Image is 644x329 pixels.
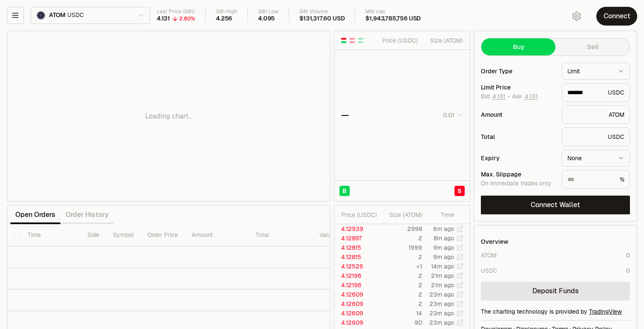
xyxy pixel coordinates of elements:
time: 9m ago [433,253,454,261]
td: 1999 [380,243,423,252]
div: 2.80% [179,15,195,22]
span: B [342,187,347,195]
div: ATOM [481,251,497,260]
time: 23m ago [429,309,454,317]
time: 23m ago [429,291,454,298]
div: 0 [626,266,630,275]
th: Amount [185,224,249,246]
div: The charting technology is provided by [481,307,630,316]
div: $131,317.60 USD [299,15,345,23]
div: Price ( USDC ) [380,36,418,45]
th: Time [21,224,80,246]
time: 14m ago [431,263,454,270]
p: Loading chart... [145,111,192,121]
button: Connect [596,7,637,26]
div: Limit Price [481,84,555,90]
div: $1,943,785,756 USD [365,15,421,23]
div: Time [429,211,454,219]
td: 4.12939 [334,224,380,234]
td: 2998 [380,224,423,234]
div: USDC [562,127,630,146]
div: Size ( ATOM ) [387,211,422,219]
div: % [562,170,630,189]
button: 4.131 [492,93,506,100]
button: Show Buy Orders Only [357,37,364,44]
img: ATOM Logo [37,12,45,19]
button: Order History [60,206,114,223]
div: 4.131 [157,15,170,23]
div: Total [481,134,555,140]
a: Deposit Funds [481,282,630,300]
button: Connect Wallet [481,196,630,214]
button: Select all [14,232,21,239]
td: 90 [380,318,423,327]
button: Buy [481,38,555,55]
div: USDC [562,83,630,102]
th: Total [249,224,313,246]
td: 2 [380,234,423,243]
div: 24h Low [258,9,279,15]
div: Price ( USDC ) [341,211,379,219]
div: Order Type [481,68,555,74]
div: 0 [626,251,630,260]
div: 24h Volume [299,9,345,15]
th: Order Price [141,224,185,246]
button: Show Sell Orders Only [349,37,356,44]
div: 24h High [216,9,237,15]
span: S [457,187,462,195]
td: 2 [380,252,423,262]
time: 8m ago [434,234,454,242]
span: Ask [512,93,538,101]
td: 2 [380,271,423,280]
div: On immediate trades only [481,180,555,188]
div: 4.256 [216,15,232,23]
span: USDC [67,12,83,19]
td: 2 [380,290,423,299]
time: 23m ago [429,319,454,326]
td: 2 [380,299,423,309]
td: 4.12609 [334,290,380,299]
div: 4.095 [258,15,275,23]
div: Overview [481,237,509,246]
div: — [341,109,349,121]
th: Symbol [106,224,141,246]
div: Size ( ATOM ) [425,36,463,45]
div: Amount [481,112,555,118]
time: 21m ago [431,272,454,280]
time: 9m ago [433,244,454,251]
button: Show Buy and Sell Orders [340,37,347,44]
td: 4.12526 [334,262,380,271]
td: 4.12897 [334,234,380,243]
td: 4.12609 [334,299,380,309]
td: 4.12609 [334,318,380,327]
div: Max. Slippage [481,171,555,177]
button: Open Orders [10,206,60,223]
div: Last Price (24h) [157,9,195,15]
div: ATOM [562,105,630,124]
time: 6m ago [433,225,454,233]
a: TradingView [589,308,622,315]
button: Sell [555,38,630,55]
td: 4.12609 [334,309,380,318]
button: 0.01 [440,110,463,120]
div: USDC [481,266,497,275]
th: Side [80,224,106,246]
td: 4.12815 [334,243,380,252]
td: 4.12196 [334,280,380,290]
button: Limit [562,63,630,80]
span: Bid - [481,93,510,101]
td: 4.12815 [334,252,380,262]
time: 21m ago [431,281,454,289]
time: 23m ago [429,300,454,308]
td: 4.12196 [334,271,380,280]
button: 4.131 [524,93,538,100]
td: 2 [380,280,423,290]
button: None [562,150,630,167]
div: Mkt cap [365,9,421,15]
td: 14 [380,309,423,318]
div: Expiry [481,155,555,161]
span: ATOM [49,12,66,19]
th: Value [313,224,342,246]
td: <1 [380,262,423,271]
